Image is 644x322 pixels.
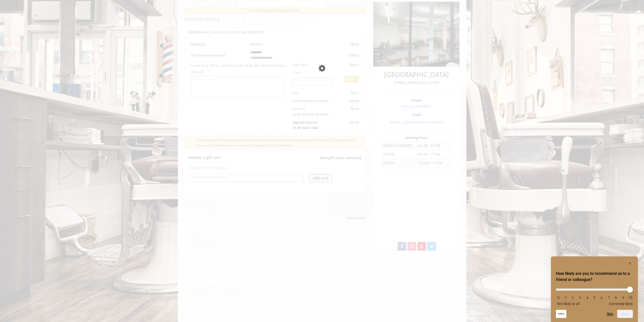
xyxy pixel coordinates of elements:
[556,296,561,300] li: 0
[570,296,575,300] li: 2
[592,296,597,300] li: 5
[628,296,633,300] li: 10
[585,296,590,300] li: 4
[577,296,583,300] li: 3
[557,302,579,306] span: Not likely at all
[621,296,626,300] li: 9
[556,285,633,306] div: How likely are you to recommend us to a friend or colleague? Select an option from 0 to 10, with ...
[607,312,613,316] button: Skip
[627,260,633,267] button: Hide survey
[606,296,611,300] li: 7
[613,296,618,300] li: 8
[556,260,633,318] div: How likely are you to recommend us to a friend or colleague? Select an option from 0 to 10, with ...
[617,310,633,318] button: Next question
[556,271,633,283] h2: How likely are you to recommend us to a friend or colleague? Select an option from 0 to 10, with ...
[609,302,633,306] span: Extremely likely
[563,296,568,300] li: 1
[599,296,604,300] li: 6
